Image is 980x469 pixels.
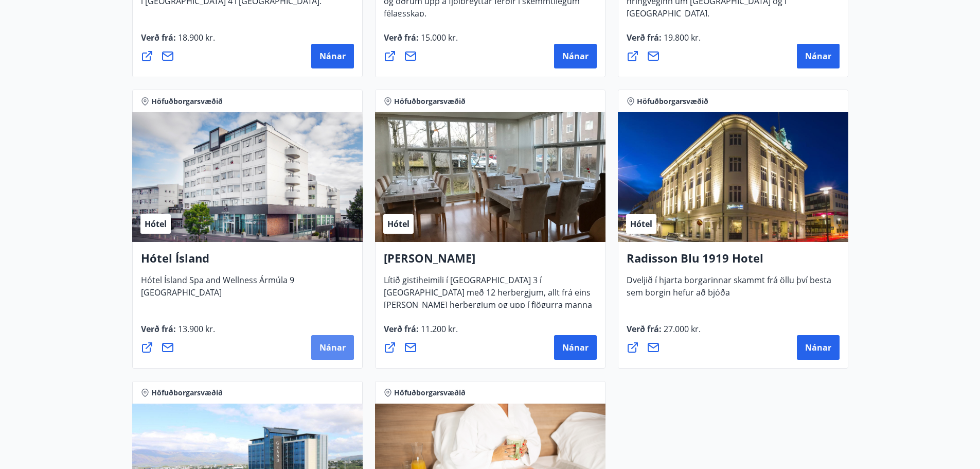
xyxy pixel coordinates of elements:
span: 27.000 kr. [662,323,701,335]
button: Nánar [554,44,597,68]
span: Verð frá : [384,32,458,51]
span: Nánar [319,342,346,353]
h4: [PERSON_NAME] [384,250,597,274]
span: Verð frá : [384,323,458,343]
h4: Hótel Ísland [141,250,354,274]
span: Hótel [630,218,652,230]
span: 15.000 kr. [419,32,458,43]
button: Nánar [797,44,840,68]
span: Hótel [387,218,409,230]
span: Verð frá : [627,323,701,343]
span: Hótel [145,218,167,230]
span: Lítið gistiheimili í [GEOGRAPHIC_DATA] 3 í [GEOGRAPHIC_DATA] með 12 herbergjum, allt frá eins [PE... [384,274,592,331]
span: 13.900 kr. [176,323,215,335]
button: Nánar [311,44,354,68]
span: Nánar [805,342,831,353]
span: Höfuðborgarsvæðið [151,388,223,398]
span: Höfuðborgarsvæðið [394,96,466,107]
span: Verð frá : [141,323,215,343]
h4: Radisson Blu 1919 Hotel [627,250,840,274]
span: Höfuðborgarsvæðið [394,388,466,398]
button: Nánar [554,335,597,360]
span: 18.900 kr. [176,32,215,43]
span: Nánar [319,50,346,62]
button: Nánar [311,335,354,360]
span: Dveljið í hjarta borgarinnar skammt frá öllu því besta sem borgin hefur að bjóða [627,274,831,306]
span: Verð frá : [141,32,215,51]
span: Nánar [805,50,831,62]
span: Höfuðborgarsvæðið [637,96,708,107]
span: 11.200 kr. [419,323,458,335]
button: Nánar [797,335,840,360]
span: Hótel Ísland Spa and Wellness Ármúla 9 [GEOGRAPHIC_DATA] [141,274,294,306]
span: 19.800 kr. [662,32,701,43]
span: Nánar [562,342,589,353]
span: Verð frá : [627,32,701,51]
span: Höfuðborgarsvæðið [151,96,223,107]
span: Nánar [562,50,589,62]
